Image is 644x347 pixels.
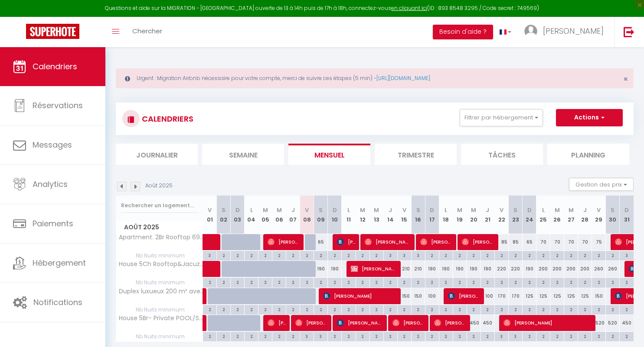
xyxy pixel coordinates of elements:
abbr: L [347,206,350,214]
abbr: V [500,206,503,214]
div: 2 [217,332,230,340]
div: 2 [523,278,536,286]
div: 2 [481,305,494,313]
abbr: J [291,206,295,214]
div: 3 [495,332,508,340]
div: 2 [356,278,369,286]
abbr: L [250,206,253,214]
div: 2 [231,305,244,313]
div: 2 [342,332,355,340]
div: 2 [509,278,522,286]
div: 2 [606,332,619,340]
div: 2 [384,278,397,286]
li: Mensuel [288,144,370,165]
span: Chercher [132,26,162,35]
div: 2 [272,305,286,313]
div: 2 [231,278,244,286]
div: 2 [286,332,300,340]
div: 2 [342,278,355,286]
div: 190 [453,261,467,277]
div: 2 [356,251,369,259]
div: 2 [606,305,619,313]
div: 2 [342,305,355,313]
div: 100 [481,288,494,304]
abbr: D [235,206,240,214]
div: 3 [620,251,634,259]
input: Rechercher un logement... [121,198,198,213]
div: 150 [592,288,606,304]
abbr: M [360,206,365,214]
th: 22 [494,196,508,234]
div: 520 [592,315,606,331]
div: 2 [620,278,634,286]
div: 2 [328,251,341,259]
div: 2 [509,251,522,259]
div: Urgent : Migration Airbnb nécessaire pour votre compte, merci de suivre ces étapes (5 min) - [116,68,634,88]
abbr: M [555,206,560,214]
abbr: V [305,206,309,214]
div: 2 [203,278,216,286]
div: 2 [481,278,494,286]
div: 2 [425,278,439,286]
div: 70 [536,234,550,250]
div: 2 [564,251,578,259]
div: 2 [536,278,550,286]
div: 2 [453,305,467,313]
img: logout [624,26,634,37]
div: 2 [467,251,481,259]
div: 2 [300,251,314,259]
p: Août 2025 [145,182,173,190]
div: 190 [481,261,494,277]
div: 2 [272,278,286,286]
a: [URL][DOMAIN_NAME] [376,74,430,82]
th: 31 [620,196,634,234]
div: 2 [300,305,314,313]
li: Planning [547,144,629,165]
span: Calendriers [33,61,77,72]
span: [PERSON_NAME] [268,315,286,331]
abbr: L [542,206,545,214]
span: [PERSON_NAME] [PERSON_NAME] [PERSON_NAME] [434,315,467,331]
th: 12 [356,196,369,234]
div: 2 [550,332,564,340]
abbr: D [333,206,337,214]
div: 3 [203,251,216,259]
div: 2 [370,251,383,259]
div: 2 [272,251,286,259]
th: 11 [342,196,356,234]
span: Nb Nuits minimum [116,305,203,315]
div: 2 [592,278,605,286]
div: 190 [467,261,481,277]
th: 02 [217,196,231,234]
div: 2 [550,278,564,286]
div: 2 [258,305,272,313]
abbr: L [445,206,447,214]
span: [PERSON_NAME] [295,315,328,331]
span: × [623,74,628,84]
span: Analytics [33,179,68,190]
th: 18 [439,196,453,234]
div: 2 [245,251,258,259]
div: 190 [425,261,439,277]
th: 14 [383,196,397,234]
th: 09 [314,196,328,234]
div: 3 [412,251,425,259]
abbr: S [319,206,323,214]
div: 2 [314,278,327,286]
abbr: D [624,206,629,214]
div: 2 [231,332,244,340]
div: 220 [494,261,508,277]
li: Journalier [116,144,198,165]
div: 2 [425,332,439,340]
div: 70 [578,234,592,250]
span: [PERSON_NAME] [365,234,411,250]
span: [PERSON_NAME] [420,234,453,250]
span: Août 2025 [116,221,203,234]
li: Semaine [202,144,284,165]
abbr: M [374,206,379,214]
div: 85 [509,234,523,250]
div: 2 [398,332,411,340]
th: 07 [286,196,300,234]
div: 2 [523,251,536,259]
div: 2 [578,251,592,259]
